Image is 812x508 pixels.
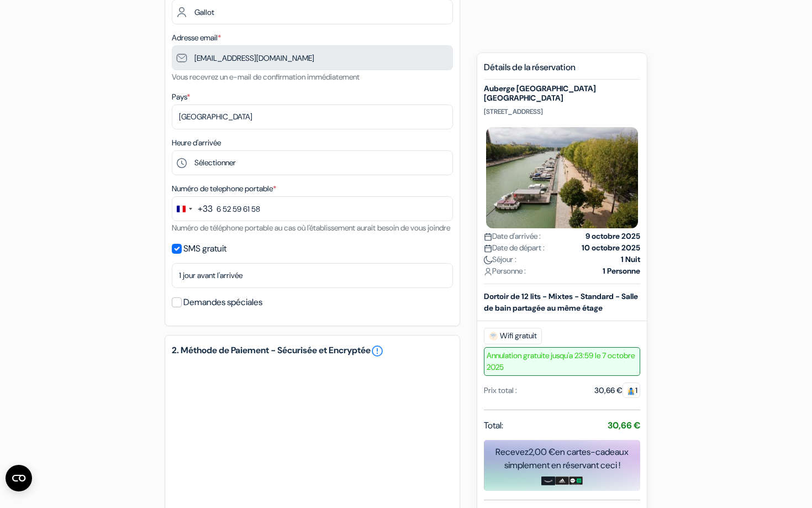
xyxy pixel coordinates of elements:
label: Demandes spéciales [183,295,262,310]
span: Date de départ : [484,242,545,254]
span: 1 [623,383,640,398]
img: free_wifi.svg [489,332,498,341]
div: +33 [198,202,213,216]
span: Séjour : [484,254,516,265]
strong: 10 octobre 2025 [582,242,640,254]
div: Prix total : [484,385,517,396]
a: error_outline [371,344,384,358]
img: moon.svg [484,256,492,264]
iframe: Cadre de saisie sécurisé pour le paiement [183,373,442,499]
input: Entrer adresse e-mail [172,45,453,70]
button: Ouvrir le widget CMP [6,465,32,491]
img: amazon-card-no-text.png [541,476,555,485]
button: Change country, selected France (+33) [172,197,213,221]
label: Heure d'arrivée [172,137,221,149]
label: Adresse email [172,32,221,44]
span: Annulation gratuite jusqu'a 23:59 le 7 octobre 2025 [484,347,640,376]
span: 2,00 € [529,446,555,458]
span: Wifi gratuit [484,328,542,344]
img: guest.svg [627,387,635,395]
label: Pays [172,91,190,103]
strong: 30,66 € [608,420,640,431]
img: user_icon.svg [484,268,492,276]
h5: Détails de la réservation [484,62,640,80]
small: Vous recevrez un e-mail de confirmation immédiatement [172,72,360,82]
strong: 9 octobre 2025 [586,231,640,242]
img: calendar.svg [484,244,492,253]
small: Numéro de téléphone portable au cas où l'établissement aurait besoin de vous joindre [172,223,450,233]
strong: 1 Personne [603,265,640,277]
div: 30,66 € [594,385,640,396]
p: [STREET_ADDRESS] [484,107,640,116]
label: SMS gratuit [183,241,226,256]
img: adidas-card.png [555,476,569,485]
h5: 2. Méthode de Paiement - Sécurisée et Encryptée [172,344,453,358]
input: 6 12 34 56 78 [172,196,453,221]
h5: Auberge [GEOGRAPHIC_DATA] [GEOGRAPHIC_DATA] [484,84,640,103]
strong: 1 Nuit [621,254,640,265]
div: Recevez en cartes-cadeaux simplement en réservant ceci ! [484,446,640,472]
span: Personne : [484,265,526,277]
label: Numéro de telephone portable [172,183,276,195]
img: uber-uber-eats-card.png [569,476,583,485]
span: Date d'arrivée : [484,231,541,242]
b: Dortoir de 12 lits - Mixtes - Standard - Salle de bain partagée au même étage [484,291,638,313]
img: calendar.svg [484,233,492,241]
span: Total: [484,419,503,432]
